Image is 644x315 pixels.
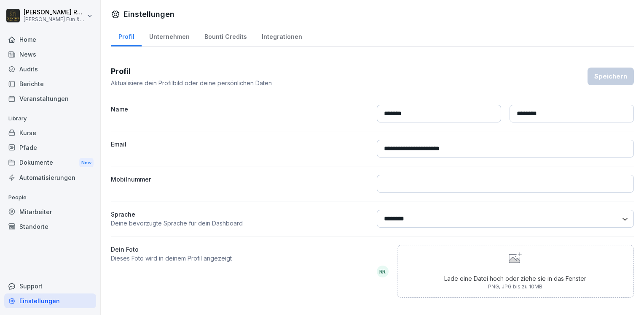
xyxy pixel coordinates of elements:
[79,158,94,168] div: New
[4,191,96,204] p: People
[588,68,634,85] button: Speichern
[111,254,368,263] p: Dieses Foto wird in deinem Profil angezeigt
[4,76,96,91] a: Berichte
[4,140,96,155] a: Pfade
[444,274,586,283] p: Lade eine Datei hoch oder ziehe sie in das Fenster
[4,204,96,219] a: Mitarbeiter
[4,279,96,293] div: Support
[4,62,96,76] a: Audits
[4,155,96,171] a: DokumenteNew
[4,32,96,47] a: Home
[111,219,368,228] p: Deine bevorzugte Sprache für dein Dashboard
[4,155,96,171] div: Dokumente
[4,219,96,234] a: Standorte
[111,65,272,77] h3: Profil
[4,170,96,185] a: Automatisierungen
[24,16,85,22] p: [PERSON_NAME] Fun & Kitchen
[111,245,368,254] label: Dein Foto
[111,140,368,157] label: Email
[111,210,368,219] p: Sprache
[142,25,197,46] a: Unternehmen
[4,47,96,62] a: News
[111,79,272,87] p: Aktualisiere dein Profilbild oder deine persönlichen Daten
[197,25,254,46] a: Bounti Credits
[444,283,586,291] p: PNG, JPG bis zu 10MB
[4,91,96,106] a: Veranstaltungen
[4,125,96,140] a: Kurse
[24,9,85,16] p: [PERSON_NAME] Rockmann
[377,266,389,277] div: RR
[4,293,96,308] a: Einstellungen
[4,112,96,125] p: Library
[594,72,627,81] div: Speichern
[123,8,174,20] h1: Einstellungen
[254,25,309,46] a: Integrationen
[111,105,368,122] label: Name
[111,175,368,193] label: Mobilnummer
[111,25,142,46] a: Profil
